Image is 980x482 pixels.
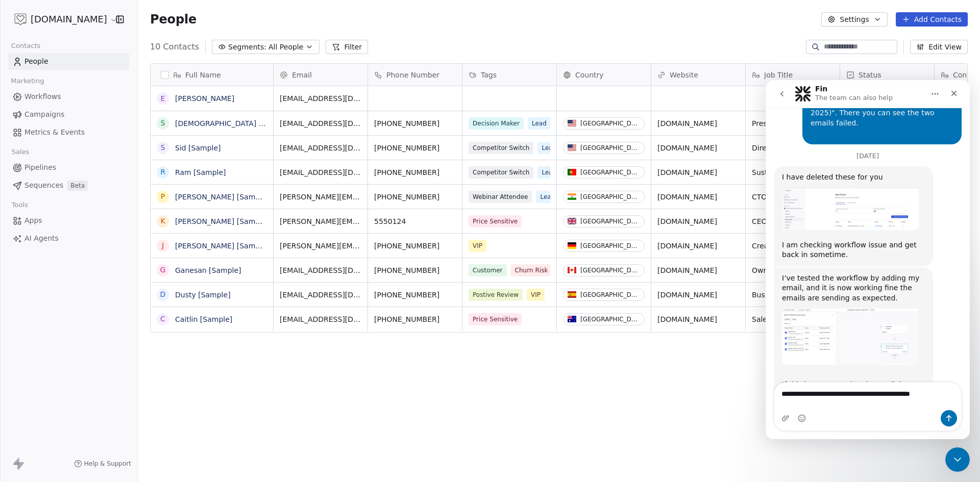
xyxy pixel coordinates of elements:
a: [DEMOGRAPHIC_DATA] [Sample] [175,119,291,128]
div: S [161,118,165,129]
div: Status [840,64,934,86]
span: Job Title [764,70,793,80]
div: R [160,167,165,177]
iframe: Intercom live chat [945,447,970,472]
a: [PERSON_NAME] [Sample] [175,242,269,250]
div: grid [151,86,274,464]
span: Customer [469,264,507,276]
a: [DOMAIN_NAME] [657,168,717,176]
span: [PHONE_NUMBER] [374,290,456,300]
span: Website [670,70,698,80]
span: Workflows [24,91,61,102]
span: Competitor Switch [469,166,533,179]
span: Lead [537,142,560,154]
div: [GEOGRAPHIC_DATA] [580,218,640,225]
span: [PHONE_NUMBER] [374,167,456,177]
a: Ram [Sample] [175,168,226,176]
div: [GEOGRAPHIC_DATA] [580,291,640,298]
div: Harinder says… [8,187,196,403]
a: Apps [8,212,129,229]
a: [DOMAIN_NAME] [657,119,717,128]
span: Phone Number [386,70,439,80]
span: [PHONE_NUMBER] [374,241,456,251]
a: [DOMAIN_NAME] [657,144,717,152]
span: Sales [7,144,34,160]
span: Status [859,70,881,80]
button: [DOMAIN_NAME] [12,11,109,28]
button: Upload attachment [16,334,24,342]
div: [GEOGRAPHIC_DATA] [580,144,640,151]
div: Job Title [746,64,840,86]
span: [EMAIL_ADDRESS][DOMAIN_NAME] [280,290,361,300]
a: Workflows [8,88,129,105]
span: [PHONE_NUMBER] [374,265,456,275]
span: Lead [537,166,560,179]
div: Country [557,64,651,86]
div: E [161,93,165,104]
div: Website [651,64,745,86]
span: CTO [752,192,834,202]
span: Tools [7,197,32,213]
div: [GEOGRAPHIC_DATA] [580,242,640,249]
span: [PHONE_NUMBER] [374,118,456,129]
span: Help & Support [84,460,131,468]
a: [DOMAIN_NAME] [657,242,717,250]
a: [DOMAIN_NAME] [657,266,717,274]
a: Caitlin [Sample] [175,315,232,323]
span: [PERSON_NAME][EMAIL_ADDRESS][DOMAIN_NAME] [280,216,361,226]
a: Sid [Sample] [175,144,221,152]
button: Send a message… [175,330,191,346]
div: J [162,240,164,251]
span: Webinar Attendee [469,191,532,203]
span: Pipelines [24,162,56,173]
span: Postive Review [469,289,523,301]
span: People [24,56,48,67]
span: Sustainability Head [752,167,834,177]
span: [EMAIL_ADDRESS][DOMAIN_NAME] [280,167,361,177]
span: Sequences [24,180,63,191]
div: Full Name [151,64,273,86]
button: Edit View [910,40,968,54]
a: Ganesan [Sample] [175,266,241,274]
div: If this happens again, please click on the element in the workflow and . This should resolve the ... [16,300,159,350]
span: Full Name [185,70,221,80]
span: [PHONE_NUMBER] [374,314,456,324]
span: 10 Contacts [150,41,199,53]
span: [PERSON_NAME][EMAIL_ADDRESS][DOMAIN_NAME] [280,192,361,202]
a: Help & Support [74,460,131,468]
div: Tags [462,64,556,86]
a: [DOMAIN_NAME] [657,193,717,201]
span: Price Sensitive [469,313,522,325]
iframe: To enrich screen reader interactions, please activate Accessibility in Grammarly extension settings [766,80,970,439]
span: Country [575,70,604,80]
a: Pipelines [8,159,129,176]
a: Campaigns [8,106,129,123]
span: Segments: [228,42,266,53]
span: [PHONE_NUMBER] [374,192,456,202]
span: AI Agents [24,233,59,244]
div: Email [274,64,367,86]
span: CEO [752,216,834,226]
button: Emoji picker [32,334,40,342]
div: [GEOGRAPHIC_DATA] [580,169,640,176]
span: [EMAIL_ADDRESS][DOMAIN_NAME] [280,314,361,324]
a: [DOMAIN_NAME] [657,217,717,225]
span: Churn Risk [511,264,552,276]
div: D [160,289,166,300]
span: [EMAIL_ADDRESS][DOMAIN_NAME] [280,118,361,129]
div: [GEOGRAPHIC_DATA] [580,316,640,323]
span: Sales Director [752,314,834,324]
span: 5550124 [374,216,456,226]
a: AI Agents [8,230,129,247]
span: Director of Operations [752,143,834,153]
span: VIP [469,240,486,252]
span: Owner [752,265,834,275]
span: Marketing [7,73,48,89]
